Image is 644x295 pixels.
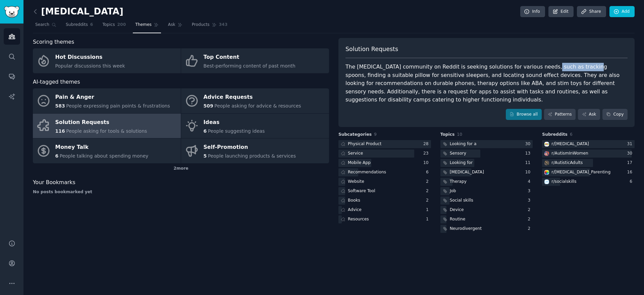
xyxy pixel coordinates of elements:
a: Hot DiscussionsPopular discussions this week [33,48,181,73]
a: Device2 [440,206,533,214]
span: People talking about spending money [60,153,149,159]
div: Top Content [204,52,296,63]
a: AutismInWomenr/AutismInWomen30 [542,150,635,158]
button: Copy [602,109,628,120]
div: Books [348,198,360,204]
span: AI-tagged themes [33,78,80,86]
div: Sensory [450,151,466,157]
a: Service23 [338,150,431,158]
div: Neurodivergent [450,226,482,232]
a: Products343 [190,19,230,33]
a: Software Tool2 [338,187,431,196]
div: 30 [627,151,635,157]
img: Autism_Parenting [544,170,549,175]
span: 5 [204,153,207,159]
div: 23 [423,151,431,157]
a: Topics200 [100,19,128,33]
a: Themes [133,19,161,33]
a: Ideas6People suggesting ideas [181,114,329,138]
a: Subreddits6 [63,19,95,33]
img: AutismInWomen [544,151,549,156]
span: 116 [55,128,65,134]
div: 16 [627,169,635,175]
span: 6 [90,22,93,28]
span: Your Bookmarks [33,178,75,187]
a: Website2 [338,178,431,186]
div: 4 [528,179,533,185]
div: r/ AutismInWomen [551,151,588,157]
div: 30 [525,141,533,147]
span: People asking for tools & solutions [66,128,147,134]
img: AutisticAdults [544,161,549,165]
span: 6 [204,128,207,134]
div: 3 [528,198,533,204]
span: Popular discussions this week [55,63,125,69]
div: Service [348,151,363,157]
a: Pain & Anger583People expressing pain points & frustrations [33,88,181,113]
a: Info [520,6,545,17]
div: Routine [450,216,466,222]
a: Patterns [544,109,576,120]
div: r/ [MEDICAL_DATA] [551,141,589,147]
a: Therapy4 [440,178,533,186]
a: Neurodivergent2 [440,225,533,233]
div: 2 [528,216,533,222]
div: 28 [423,141,431,147]
h2: [MEDICAL_DATA] [33,6,123,17]
span: Ask [168,22,175,28]
span: 583 [55,103,65,109]
div: 2 [528,207,533,213]
div: 6 [630,179,635,185]
div: Hot Discussions [55,52,125,63]
div: Social skills [450,198,473,204]
img: autism [544,142,549,146]
div: 6 [426,169,431,175]
span: Best-performing content of past month [204,63,296,69]
span: 9 [374,132,377,137]
a: Books2 [338,197,431,205]
a: Physical Product28 [338,140,431,149]
span: People asking for advice & resources [214,103,301,109]
div: Website [348,179,364,185]
span: 343 [219,22,228,28]
span: Scoring themes [33,38,74,46]
div: 31 [627,141,635,147]
div: 1 [426,216,431,222]
span: Subreddits [542,132,568,138]
a: Share [577,6,606,17]
div: Mobile App [348,160,371,166]
a: Add [609,6,635,17]
a: Top ContentBest-performing content of past month [181,48,329,73]
a: Social skills3 [440,197,533,205]
div: 2 more [33,163,329,174]
div: 17 [627,160,635,166]
a: autismr/[MEDICAL_DATA]31 [542,140,635,149]
a: Sensory13 [440,150,533,158]
span: Subreddits [66,22,88,28]
a: Ask [578,109,600,120]
div: Advice Requests [204,92,301,103]
a: Autism_Parentingr/[MEDICAL_DATA]_Parenting16 [542,168,635,177]
a: Looking for11 [440,159,533,167]
div: 2 [426,188,431,194]
div: r/ AutisticAdults [551,160,583,166]
div: Solution Requests [55,117,147,128]
a: Mobile App10 [338,159,431,167]
a: Money Talk6People talking about spending money [33,138,181,163]
div: Looking for a [450,141,477,147]
span: People suggesting ideas [208,128,265,134]
div: Advice [348,207,362,213]
div: 3 [528,188,533,194]
a: Routine2 [440,215,533,224]
a: Browse all [506,109,542,120]
span: Solution Requests [345,45,398,53]
div: No posts bookmarked yet [33,189,329,195]
a: Ask [166,19,185,33]
div: 2 [426,179,431,185]
a: [MEDICAL_DATA]10 [440,168,533,177]
a: Looking for a30 [440,140,533,149]
div: Pain & Anger [55,92,170,103]
a: Resources1 [338,215,431,224]
div: Therapy [450,179,467,185]
div: 10 [423,160,431,166]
